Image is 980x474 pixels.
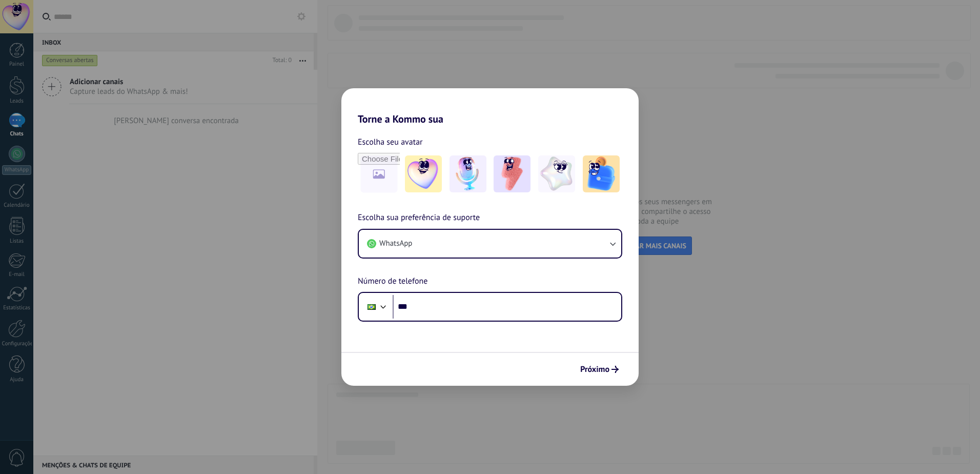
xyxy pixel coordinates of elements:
button: Próximo [576,361,623,378]
span: WhatsApp [379,239,412,249]
img: -3.jpeg [494,155,530,192]
img: -1.jpeg [405,155,442,192]
img: -5.jpeg [583,155,620,192]
span: Escolha sua preferência de suporte [358,211,480,225]
div: Brazil: + 55 [362,296,381,318]
span: Escolha seu avatar [358,135,423,149]
span: Próximo [580,366,609,373]
span: Número de telefone [358,275,427,288]
h2: Torne a Kommo sua [341,88,639,125]
img: -4.jpeg [538,155,575,192]
button: WhatsApp [359,230,621,258]
img: -2.jpeg [450,155,486,192]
